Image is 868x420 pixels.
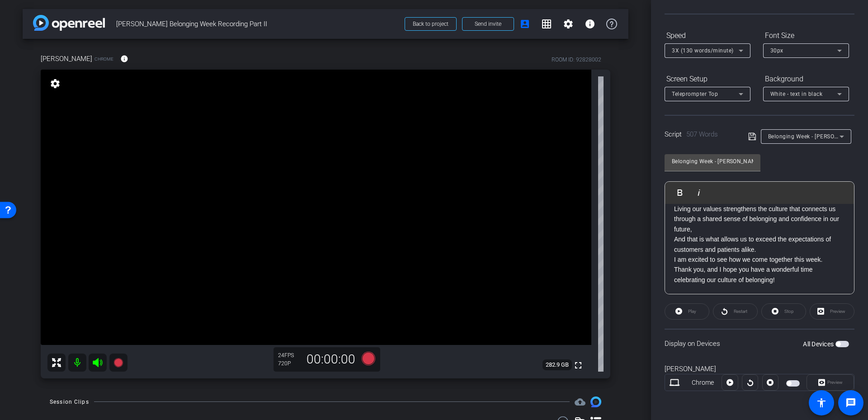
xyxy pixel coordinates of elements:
mat-icon: info [585,19,595,29]
p: I am excited to see how we come together this week. [674,255,845,264]
div: Background [763,71,849,87]
p: Living our values strengthens the culture that connects us through a shared sense of belonging an... [674,204,845,234]
mat-icon: message [845,397,856,408]
mat-icon: settings [563,19,574,29]
div: Script [665,129,736,140]
p: Thank you, and I hope you have a wonderful time celebrating our culture of belonging! [674,264,845,285]
span: FPS [284,352,294,359]
span: [PERSON_NAME] [41,54,92,64]
button: Send invite [462,17,514,31]
label: All Devices [803,340,835,349]
span: [PERSON_NAME] Belonging Week Recording Part II [116,15,399,33]
span: Chrome [94,56,113,62]
p: And that is what allows us to exceed the expectations of customers and patients alike. [674,234,845,255]
mat-icon: grid_on [541,19,552,29]
span: White - text in black [770,91,823,97]
div: Screen Setup [665,71,750,87]
mat-icon: settings [49,78,61,89]
span: 30px [770,47,783,54]
div: Speed [665,28,750,43]
mat-icon: cloud_upload [575,396,585,407]
div: Session Clips [50,397,89,406]
div: 24 [278,352,301,359]
span: Back to project [413,21,448,27]
div: 00:00:00 [301,352,361,367]
span: Teleprompter Top [672,91,718,97]
span: 3X (130 words/minute) [672,47,734,54]
input: Title [672,156,753,167]
span: Send invite [475,20,501,28]
span: Destinations for your clips [575,396,585,407]
div: Display on Devices [665,329,854,358]
img: app-logo [33,15,105,31]
button: Back to project [405,17,457,31]
div: Chrome [684,378,722,387]
mat-icon: info [120,55,128,63]
mat-icon: fullscreen [573,360,584,371]
span: 507 Words [686,130,718,138]
div: ROOM ID: 92828002 [552,56,601,64]
div: Font Size [763,28,849,43]
span: Belonging Week - [PERSON_NAME] [768,132,859,140]
span: 282.9 GB [542,359,572,370]
mat-icon: accessibility [816,397,827,408]
mat-icon: account_box [519,19,530,29]
div: 720P [278,360,301,367]
img: Session clips [590,396,601,407]
div: [PERSON_NAME] [665,364,854,374]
